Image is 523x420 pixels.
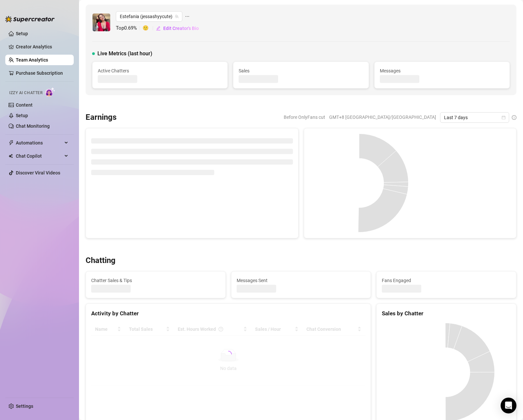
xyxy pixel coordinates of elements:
a: Purchase Subscription [16,70,63,76]
span: Izzy AI Chatter [9,90,42,96]
span: Active Chatters [98,67,222,74]
a: Setup [16,31,28,36]
span: Before OnlyFans cut [284,112,325,122]
a: Settings [16,404,33,409]
img: Chat Copilot [9,154,13,158]
a: Team Analytics [16,57,48,63]
span: Chatter Sales & Tips [91,277,220,284]
span: info-circle [512,115,516,120]
a: Discover Viral Videos [16,170,60,175]
h3: Earnings [86,112,117,123]
span: Top 0.69 % [116,24,143,32]
span: loading [225,351,232,358]
span: edit [156,26,161,31]
span: calendar [502,116,506,119]
span: Sales [239,67,363,74]
span: Edit Creator's Bio [163,26,199,31]
span: 🙂 [143,24,156,32]
a: Content [16,102,33,108]
span: Last 7 days [444,113,505,122]
span: Live Metrics (last hour) [97,50,152,58]
button: Edit Creator's Bio [156,23,199,34]
span: thunderbolt [9,140,14,145]
span: ellipsis [185,11,190,22]
div: Sales by Chatter [382,309,511,318]
span: Estefania (jessashyycute) [120,12,178,21]
span: Automations [16,138,63,148]
span: Fans Engaged [382,277,511,284]
a: Chat Monitoring [16,123,50,129]
span: team [175,14,179,18]
div: Open Intercom Messenger [501,398,516,413]
span: GMT+8 [GEOGRAPHIC_DATA]/[GEOGRAPHIC_DATA] [329,112,436,122]
span: Messages [380,67,504,74]
a: Creator Analytics [16,41,68,52]
div: Activity by Chatter [91,309,365,318]
img: AI Chatter [45,87,55,97]
a: Setup [16,113,28,118]
img: logo-BBDzfeDw.svg [5,16,55,22]
h3: Chatting [86,255,116,266]
img: Estefania [92,13,110,31]
span: Messages Sent [237,277,366,284]
span: Chat Copilot [16,151,63,161]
